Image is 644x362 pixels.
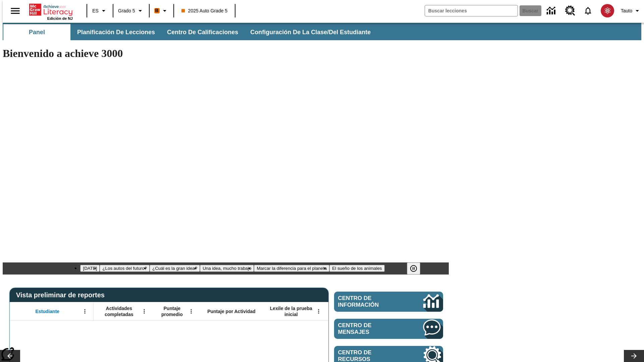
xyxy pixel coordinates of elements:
[597,2,618,19] button: Escoja un nuevo avatar
[47,16,73,20] span: Edición de NJ
[150,265,200,272] button: Diapositiva 3 ¿Cuál es la gran idea?
[329,265,384,272] button: Diapositiva 6 El sueño de los animales
[334,292,443,312] a: Centro de información
[254,265,329,272] button: Diapositiva 5 Marcar la diferencia para el planeta
[621,7,632,14] span: Tauto
[29,3,73,16] a: Portada
[579,2,597,19] a: Notificaciones
[97,305,141,317] span: Actividades completadas
[624,350,644,362] button: Carrusel de lecciones, seguir
[100,265,150,272] button: Diapositiva 2 ¿Los autos del futuro?
[5,1,25,21] button: Abrir el menú lateral
[72,24,160,40] button: Planificación de lecciones
[3,47,449,60] h1: Bienvenido a achieve 3000
[407,262,427,275] div: Pausar
[425,5,518,16] input: Buscar campo
[3,24,377,40] div: Subbarra de navegación
[115,5,147,17] button: Grado: Grado 5, Elige un grado
[543,2,561,20] a: Centro de información
[89,5,111,17] button: Lenguaje: ES, Selecciona un idioma
[36,308,60,314] span: Estudiante
[80,306,90,316] button: Abrir menú
[156,305,188,317] span: Puntaje promedio
[162,24,244,40] button: Centro de calificaciones
[334,319,443,339] a: Centro de mensajes
[601,4,614,17] img: avatar image
[338,322,403,336] span: Centro de mensajes
[3,23,641,40] div: Subbarra de navegación
[118,7,135,14] span: Grado 5
[167,28,238,36] span: Centro de calificaciones
[92,7,99,14] span: ES
[618,5,644,17] button: Perfil/Configuración
[338,295,401,308] span: Centro de información
[245,24,376,40] button: Configuración de la clase/del estudiante
[77,28,155,36] span: Planificación de lecciones
[200,265,254,272] button: Diapositiva 4 Una idea, mucho trabajo
[267,305,316,317] span: Lexile de la prueba inicial
[152,5,171,17] button: Boost El color de la clase es anaranjado. Cambiar el color de la clase.
[80,265,100,272] button: Diapositiva 1 Día del Trabajo
[29,2,73,20] div: Portada
[139,306,149,316] button: Abrir menú
[250,28,371,36] span: Configuración de la clase/del estudiante
[3,24,70,40] button: Panel
[207,308,255,314] span: Puntaje por Actividad
[16,291,108,299] span: Vista preliminar de reportes
[186,306,196,316] button: Abrir menú
[407,262,420,275] button: Pausar
[181,7,228,14] span: 2025 Auto Grade 5
[561,2,579,20] a: Centro de recursos, Se abrirá en una pestaña nueva.
[155,6,159,15] span: B
[29,28,45,36] span: Panel
[314,306,324,316] button: Abrir menú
